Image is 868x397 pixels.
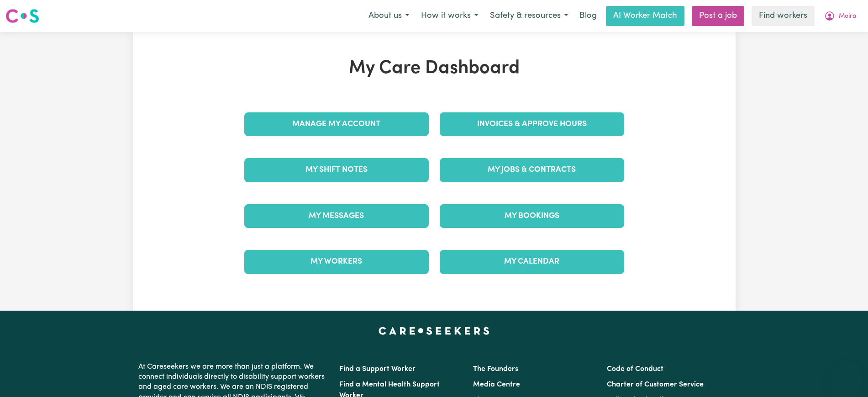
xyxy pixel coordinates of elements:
[574,6,602,26] a: Blog
[244,112,429,136] a: Manage My Account
[244,158,429,182] a: My Shift Notes
[440,112,624,136] a: Invoices & Approve Hours
[379,327,489,334] a: Careseekers home page
[607,381,704,388] a: Charter of Customer Service
[440,250,624,274] a: My Calendar
[831,360,861,390] iframe: Button to launch messaging window
[818,6,863,26] button: My Account
[244,204,429,228] a: My Messages
[415,6,484,26] button: How it works
[5,5,39,26] a: Careseekers logo
[607,365,663,373] a: Code of Conduct
[244,250,429,274] a: My Workers
[363,6,415,26] button: About us
[484,6,574,26] button: Safety & resources
[473,365,518,373] a: The Founders
[473,381,520,388] a: Media Centre
[5,8,39,24] img: Careseekers logo
[440,204,624,228] a: My Bookings
[752,6,815,26] a: Find workers
[692,6,744,26] a: Post a job
[606,6,684,26] a: AI Worker Match
[239,58,630,79] h1: My Care Dashboard
[440,158,624,182] a: My Jobs & Contracts
[839,11,857,21] span: Moira
[339,365,416,373] a: Find a Support Worker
